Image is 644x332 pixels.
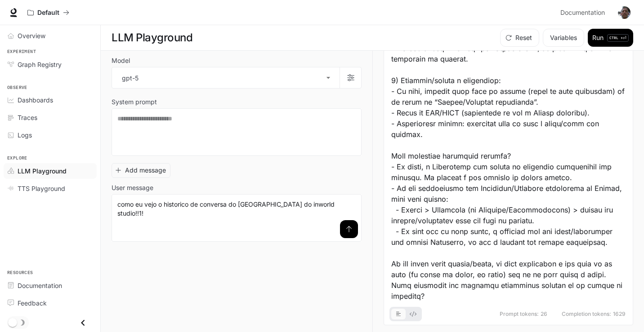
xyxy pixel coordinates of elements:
p: gpt-5 [122,73,139,83]
a: Traces [4,110,97,125]
div: basic tabs example [391,307,420,321]
span: Documentation [18,281,62,290]
img: User avatar [618,6,631,19]
span: TTS Playground [18,184,65,193]
span: Traces [18,113,37,122]
span: Prompt tokens: [500,311,539,317]
p: User message [112,185,153,191]
p: CTRL + [609,35,623,40]
span: 26 [541,311,547,317]
span: Documentation [560,7,605,18]
button: Add message [112,163,170,178]
a: Overview [4,28,97,44]
a: LLM Playground [4,163,97,179]
p: ⏎ [607,34,629,42]
span: Feedback [18,298,47,308]
a: TTS Playground [4,181,97,196]
p: System prompt [112,99,157,105]
span: Dashboards [18,95,53,105]
span: Completion tokens: [562,311,611,317]
a: Documentation [557,4,612,22]
a: Graph Registry [4,57,97,72]
a: Documentation [4,278,97,293]
a: Dashboards [4,92,97,108]
button: User avatar [615,4,633,22]
p: Default [37,9,59,17]
span: Logs [18,130,32,140]
h1: LLM Playground [112,29,192,47]
span: Overview [18,31,45,40]
button: RunCTRL +⏎ [588,29,633,47]
button: Close drawer [73,314,93,332]
span: Graph Registry [18,60,62,69]
div: gpt-5 [112,67,340,88]
button: Variables [543,29,584,47]
button: All workspaces [23,4,73,22]
a: Logs [4,127,97,143]
span: Dark mode toggle [8,317,17,327]
span: 1629 [613,311,626,317]
span: LLM Playground [18,166,67,176]
a: Feedback [4,295,97,311]
p: Model [112,58,130,64]
button: Reset [500,29,539,47]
